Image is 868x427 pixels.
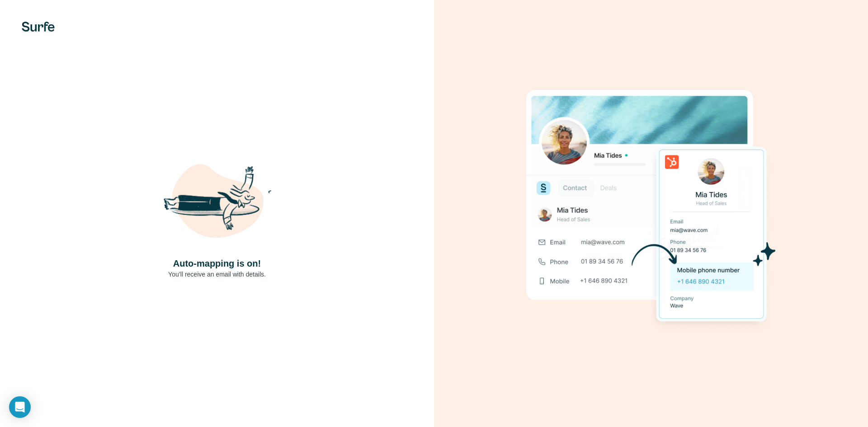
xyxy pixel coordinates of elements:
[9,396,31,418] div: Open Intercom Messenger
[168,270,266,279] p: You’ll receive an email with details.
[526,90,776,337] img: Download Success
[173,257,261,270] h4: Auto-mapping is on!
[163,149,271,257] img: Shaka Illustration
[22,22,55,32] img: Surfe's logo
